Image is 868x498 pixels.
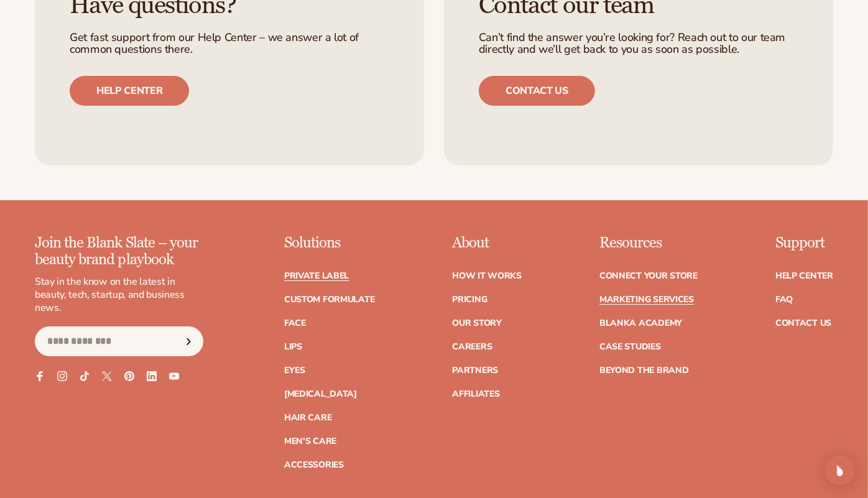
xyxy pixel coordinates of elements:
[825,456,855,486] div: Open Intercom Messenger
[452,343,492,351] a: Careers
[479,32,798,57] p: Can’t find the answer you’re looking for? Reach out to our team directly and we’ll get back to yo...
[284,366,305,375] a: Eyes
[284,390,357,399] a: [MEDICAL_DATA]
[284,272,349,280] a: Private label
[599,235,698,251] p: Resources
[599,366,689,375] a: Beyond the brand
[775,295,793,304] a: FAQ
[284,461,344,469] a: Accessories
[175,326,203,356] button: Subscribe
[284,413,331,422] a: Hair Care
[599,319,682,328] a: Blanka Academy
[284,319,306,328] a: Face
[452,272,522,280] a: How It Works
[452,235,522,251] p: About
[70,76,189,106] a: Help center
[70,32,389,57] p: Get fast support from our Help Center – we answer a lot of common questions there.
[35,275,203,314] p: Stay in the know on the latest in beauty, tech, startup, and business news.
[452,319,501,328] a: Our Story
[284,235,375,251] p: Solutions
[775,235,833,251] p: Support
[35,235,203,268] p: Join the Blank Slate – your beauty brand playbook
[452,366,498,375] a: Partners
[599,343,661,351] a: Case Studies
[775,319,831,328] a: Contact Us
[284,295,375,304] a: Custom formulate
[599,272,698,280] a: Connect your store
[775,272,833,280] a: Help Center
[452,295,487,304] a: Pricing
[284,343,302,351] a: Lips
[479,76,595,106] a: Contact us
[452,390,499,399] a: Affiliates
[284,437,336,446] a: Men's Care
[599,295,694,304] a: Marketing services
